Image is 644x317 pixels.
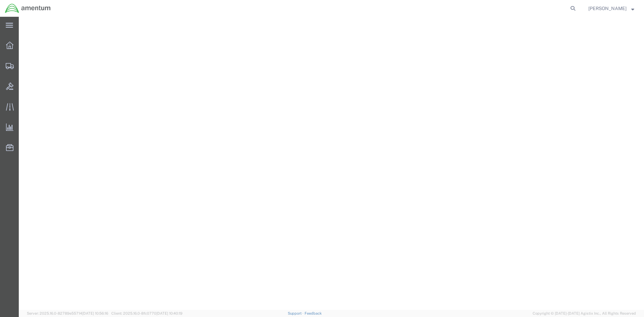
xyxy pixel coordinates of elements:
button: [PERSON_NAME] [588,4,635,12]
span: Copyright © [DATE]-[DATE] Agistix Inc., All Rights Reserved [533,311,636,316]
span: [DATE] 10:56:16 [82,311,108,315]
span: Client: 2025.16.0-8fc0770 [111,311,182,315]
iframe: FS Legacy Container [19,17,644,310]
a: Support [288,311,305,315]
span: Jessica White [588,5,627,12]
img: logo [5,3,51,13]
span: Server: 2025.16.0-82789e55714 [27,311,108,315]
span: [DATE] 10:40:19 [156,311,182,315]
a: Feedback [305,311,322,315]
